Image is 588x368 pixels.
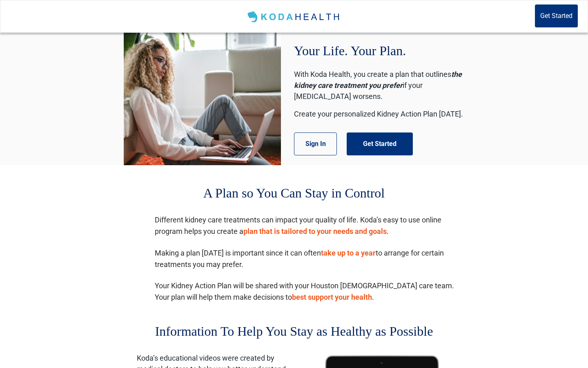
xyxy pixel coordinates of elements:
[243,227,387,236] label: plan that is tailored to your needs and goals
[347,132,413,155] button: Get Started
[294,43,464,59] div: Your Life. Your Plan.
[124,323,464,339] div: Information To Help You Stay as Healthy as Possible
[294,132,337,155] button: Sign In
[246,10,343,23] img: Koda Health
[140,280,464,303] li: Your Kidney Action Plan will be shared with your Houston [DEMOGRAPHIC_DATA] care team. Your plan ...
[140,214,464,247] li: Different kidney care treatments can impact your quality of life. Koda’s easy to use online progr...
[294,108,464,119] p: Create your personalized Kidney Action Plan [DATE].
[321,249,376,257] label: take up to a year
[124,185,464,201] div: A Plan so You Can Stay in Control
[140,247,464,280] li: Making a plan [DATE] is important since it can often to arrange for certain treatments you may pr...
[535,4,578,27] button: Get Started
[294,69,464,102] p: With Koda Health, you create a plan that outlines if your [MEDICAL_DATA] worsens.
[292,293,372,301] label: best support your health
